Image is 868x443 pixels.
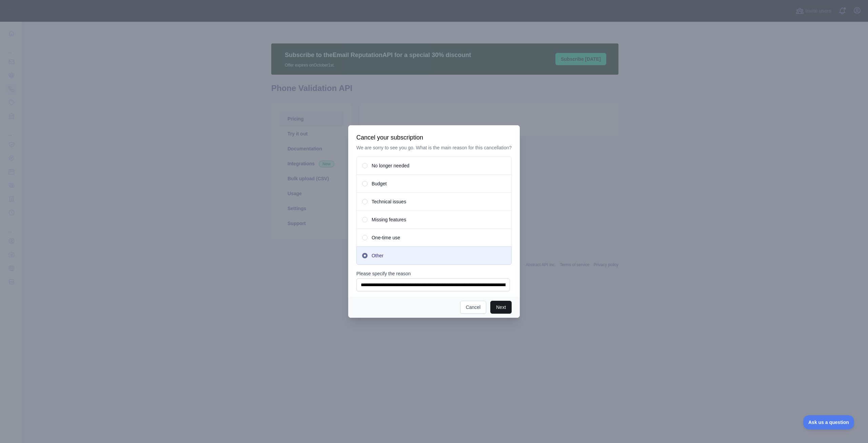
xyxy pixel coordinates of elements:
[372,180,387,187] span: Budget
[372,162,409,169] span: No longer needed
[803,415,854,429] iframe: Toggle Customer Support
[490,301,512,314] button: Next
[460,301,487,314] button: Cancel
[356,133,512,142] h3: Cancel your subscription
[372,252,383,259] span: Other
[356,270,512,277] label: Please specify the reason
[356,144,512,151] p: We are sorry to see you go. What is the main reason for this cancellation?
[372,234,400,241] span: One-time use
[372,216,406,223] span: Missing features
[372,198,406,205] span: Technical issues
